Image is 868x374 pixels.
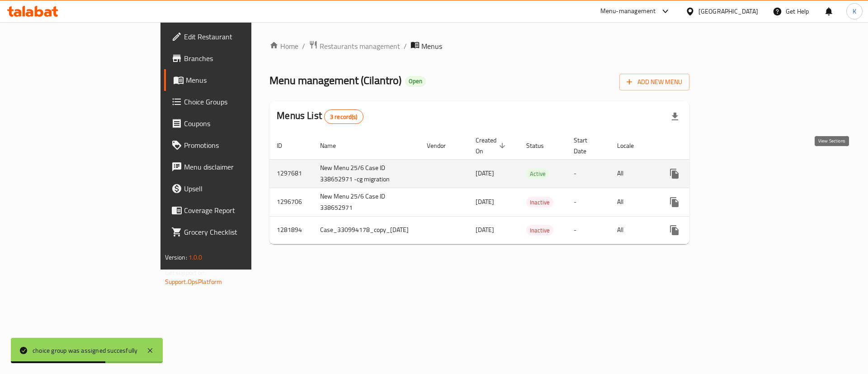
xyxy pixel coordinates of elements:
[184,53,298,64] span: Branches
[313,159,420,188] td: New Menu 25/6 Case ID 338652971 -cg migration
[476,167,494,179] span: [DATE]
[526,140,556,151] span: Status
[33,346,137,355] div: choice group was assigned succesfully
[476,135,508,156] span: Created On
[277,140,294,151] span: ID
[427,140,458,151] span: Vendor
[186,75,298,85] span: Menus
[526,197,553,208] div: Inactive
[526,169,549,179] span: Active
[184,96,298,107] span: Choice Groups
[269,70,401,90] span: Menu management ( Cilantro )
[617,140,646,151] span: Locale
[165,267,207,279] span: Get support on:
[853,6,856,16] span: K
[476,224,494,236] span: [DATE]
[184,31,298,42] span: Edit Restaurant
[566,159,610,188] td: -
[184,227,298,237] span: Grocery Checklist
[421,41,442,52] span: Menus
[189,251,203,263] span: 1.0.0
[610,159,656,188] td: All
[685,191,707,213] button: Change Status
[405,77,426,85] span: Open
[184,183,298,194] span: Upsell
[619,74,689,90] button: Add New Menu
[664,219,685,241] button: more
[184,205,298,216] span: Coverage Report
[184,118,298,129] span: Coupons
[574,135,599,156] span: Start Date
[404,41,407,52] li: /
[277,109,363,124] h2: Menus List
[164,47,306,69] a: Branches
[164,199,306,221] a: Coverage Report
[664,106,686,128] div: Export file
[164,156,306,178] a: Menu disclaimer
[309,40,400,52] a: Restaurants management
[320,41,400,52] span: Restaurants management
[184,140,298,151] span: Promotions
[566,188,610,216] td: -
[476,196,494,208] span: [DATE]
[610,188,656,216] td: All
[269,40,689,52] nav: breadcrumb
[610,216,656,244] td: All
[566,216,610,244] td: -
[685,219,707,241] button: Change Status
[526,197,553,208] span: Inactive
[664,163,685,185] button: more
[526,225,553,236] span: Inactive
[164,134,306,156] a: Promotions
[184,161,298,172] span: Menu disclaimer
[164,91,306,113] a: Choice Groups
[325,113,363,121] span: 3 record(s)
[164,69,306,91] a: Menus
[165,276,222,288] a: Support.OpsPlatform
[164,178,306,199] a: Upsell
[698,6,758,16] div: [GEOGRAPHIC_DATA]
[526,168,549,179] div: Active
[627,76,682,88] span: Add New Menu
[164,26,306,47] a: Edit Restaurant
[313,188,420,216] td: New Menu 25/6 Case ID 338652971
[664,191,685,213] button: more
[164,113,306,134] a: Coupons
[656,132,758,160] th: Actions
[165,251,187,263] span: Version:
[685,163,707,185] button: Change Status
[405,76,426,87] div: Open
[313,216,420,244] td: Case_330994178_copy_[DATE]
[324,109,363,124] div: Total records count
[269,132,758,244] table: enhanced table
[600,6,656,17] div: Menu-management
[320,140,348,151] span: Name
[164,221,306,243] a: Grocery Checklist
